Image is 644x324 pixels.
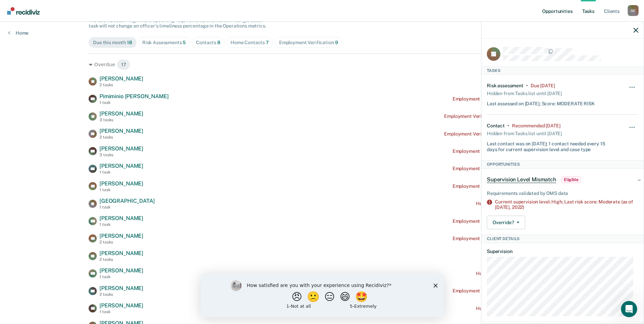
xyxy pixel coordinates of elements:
[99,267,143,274] span: [PERSON_NAME]
[99,180,143,187] span: [PERSON_NAME]
[481,235,644,243] div: Client Details
[526,83,528,89] div: •
[99,83,143,87] div: 2 tasks
[89,18,266,29] span: The clients below might have upcoming requirements this month. Hiding a below task will not chang...
[512,123,560,129] div: Recommended 13 days ago
[531,83,555,89] div: Due 2 years ago
[99,118,143,122] div: 3 tasks
[89,59,555,70] div: Overdue
[99,292,143,297] div: 2 tasks
[7,7,40,15] img: Recidiviz
[512,204,524,210] span: 2022)
[453,96,555,102] div: Employment Verification recommended [DATE]
[444,113,555,119] div: Employment Verification recommended a year ago
[487,249,638,254] dt: Supervision
[487,123,505,129] div: Contact
[476,306,555,311] div: Home contact recommended [DATE]
[99,135,143,140] div: 2 tasks
[201,273,444,317] iframe: Survey by Kim from Recidiviz
[99,128,143,134] span: [PERSON_NAME]
[99,205,154,210] div: 1 task
[99,110,143,117] span: [PERSON_NAME]
[183,40,186,45] span: 5
[487,83,523,89] div: Risk assessment
[231,40,269,46] div: Home Contacts
[99,187,143,192] div: 1 task
[453,236,555,241] div: Employment Verification recommended [DATE]
[628,5,639,16] button: Profile dropdown button
[99,198,154,204] span: [GEOGRAPHIC_DATA]
[142,40,186,46] div: Risk Assessments
[93,40,132,46] div: Due this month
[508,123,509,129] div: •
[99,75,143,82] span: [PERSON_NAME]
[453,288,555,294] div: Employment Verification recommended [DATE]
[487,89,562,98] div: Hidden from Tasks list until [DATE]
[487,138,613,152] div: Last contact was on [DATE]; 1 contact needed every 15 days for current supervision level and case...
[196,40,220,46] div: Contacts
[476,271,555,276] div: Home contact recommended [DATE]
[117,59,131,70] span: 17
[481,160,644,168] div: Opportunities
[335,40,338,45] span: 9
[453,183,555,189] div: Employment Verification recommended [DATE]
[279,40,338,46] div: Employment Verification
[99,233,143,239] span: [PERSON_NAME]
[99,100,168,105] div: 1 task
[217,40,220,45] span: 8
[99,257,143,262] div: 2 tasks
[266,40,269,45] span: 7
[476,201,555,206] div: Home contact recommended [DATE]
[562,176,581,183] span: Eligible
[481,169,644,191] div: Supervision Level MismatchEligible
[127,40,132,45] span: 18
[99,145,143,152] span: [PERSON_NAME]
[99,215,143,221] span: [PERSON_NAME]
[99,302,143,309] span: [PERSON_NAME]
[621,301,637,317] iframe: Intercom live chat
[99,163,143,169] span: [PERSON_NAME]
[99,93,168,100] span: Pimiminio [PERSON_NAME]
[453,166,555,172] div: Employment Verification recommended [DATE]
[99,285,143,291] span: [PERSON_NAME]
[99,222,143,227] div: 1 task
[99,309,143,314] div: 1 task
[99,170,143,175] div: 1 task
[487,216,525,229] button: Override?
[487,191,638,196] div: Requirements validated by OMS data
[99,250,143,256] span: [PERSON_NAME]
[453,218,555,224] div: Employment Verification recommended [DATE]
[487,98,595,107] div: Last assessed on [DATE]; Score: MODERATE RISK
[481,67,644,75] div: Tasks
[99,274,143,279] div: 1 task
[8,30,29,36] a: Home
[495,199,638,211] div: Current supervision level: High; Last risk score: Moderate (as of [DATE],
[487,129,562,138] div: Hidden from Tasks list until [DATE]
[453,148,555,154] div: Employment Verification recommended [DATE]
[487,176,556,183] span: Supervision Level Mismatch
[99,240,143,245] div: 2 tasks
[444,131,555,137] div: Employment Verification recommended a year ago
[628,5,639,16] div: G C
[99,152,143,157] div: 3 tasks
